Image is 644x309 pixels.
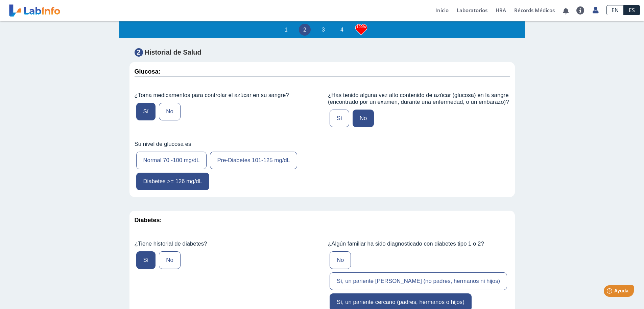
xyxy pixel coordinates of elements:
label: Sí, un pariente [PERSON_NAME] (no padres, hermanos ni hijos) [330,272,507,290]
label: ¿Algún familiar ha sido diagnosticado con diabetes tipo 1 o 2? [328,240,510,247]
li: 2 [299,24,311,36]
span: HRA [496,7,506,14]
label: No [159,103,180,120]
strong: Historial de Salud [145,49,201,56]
h3: 100% [355,23,367,31]
label: No [159,251,180,269]
label: No [330,251,351,269]
label: Su nivel de glucosa es [135,141,316,148]
label: Sí [330,110,349,127]
label: Sí [136,103,156,120]
label: Normal 70 -100 mg/dL [136,152,207,169]
a: ES [624,5,640,15]
strong: Glucosa: [135,68,161,75]
li: 4 [336,24,348,36]
label: ¿Has tenido alguna vez alto contenido de azúcar (glucosa) en la sangre (encontrado por un examen,... [328,92,510,105]
a: EN [606,5,624,15]
label: Pre-Diabetes 101-125 mg/dL [210,152,297,169]
iframe: Help widget launcher [584,283,637,302]
li: 3 [317,24,329,36]
label: ¿Tiene historial de diabetes? [135,240,316,247]
label: ¿Toma medicamentos para controlar el azúcar en su sangre? [135,92,316,99]
label: Diabetes >= 126 mg/dL [136,173,209,190]
label: No [353,110,374,127]
label: Sí [136,251,156,269]
span: 2 [135,48,143,57]
strong: Diabetes: [135,217,162,224]
li: 1 [280,24,292,36]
